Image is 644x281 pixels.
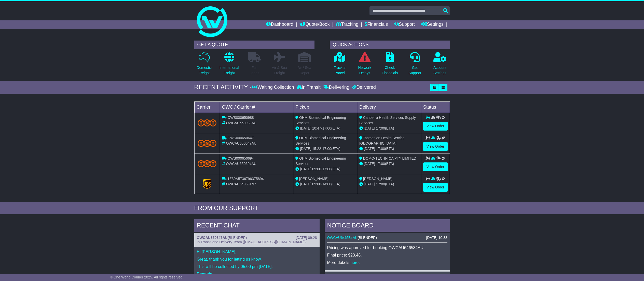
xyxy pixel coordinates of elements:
[423,142,448,151] a: View Order
[359,126,419,131] div: (ETA)
[266,20,293,29] a: Dashboard
[198,160,217,167] img: TNT_Domestic.png
[423,122,448,131] a: View Order
[295,156,346,166] span: OHM Biomedical Engineering Services
[197,257,317,262] p: Great, thank you for letting us know.
[364,126,375,130] span: [DATE]
[376,147,385,151] span: 17:00
[295,126,355,131] div: - (ETA)
[296,236,317,240] div: [DATE] 09:28
[381,52,398,79] a: CheckFinancials
[363,156,416,160] span: DOMO-TECHNICA PTY LIMITED
[299,20,330,29] a: Quote/Book
[197,240,306,244] span: In Transit and Delivery Team ([EMAIL_ADDRESS][DOMAIN_NAME])
[312,167,321,171] span: 09:00
[382,65,398,76] p: Check Financials
[299,177,328,181] span: [PERSON_NAME]
[322,147,331,151] span: 17:00
[110,275,184,279] span: © One World Courier 2025. All rights reserved.
[300,126,311,130] span: [DATE]
[194,205,450,212] div: FROM OUR SUPPORT
[336,20,358,29] a: Tracking
[330,41,450,49] div: QUICK ACTIONS
[351,85,376,90] div: Delivered
[423,183,448,192] a: View Order
[312,126,321,130] span: 10:47
[334,65,346,76] p: Track a Parcel
[325,219,450,233] div: NOTICE BOARD
[300,167,311,171] span: [DATE]
[272,65,287,76] p: Air & Sea Freight
[312,147,321,151] span: 15:22
[376,182,385,186] span: 17:00
[295,136,346,145] span: OHM Biomedical Engineering Services
[197,65,211,76] p: Domestic Freight
[376,126,385,130] span: 17:00
[295,182,355,187] div: - (ETA)
[364,182,375,186] span: [DATE]
[359,182,419,187] div: (ETA)
[358,52,371,79] a: NetworkDelays
[359,161,419,167] div: (ETA)
[227,156,254,160] span: OWS000650694
[322,85,351,90] div: Delivering
[194,41,314,49] div: GET A QUOTE
[300,147,311,151] span: [DATE]
[295,85,322,90] div: In Transit
[359,146,419,151] div: (ETA)
[322,126,331,130] span: 17:00
[198,119,217,126] img: TNT_Domestic.png
[365,20,388,29] a: Financials
[357,101,421,113] td: Delivery
[197,272,317,276] p: Regards,
[226,121,256,125] span: OWCAU650988AU
[327,245,447,250] p: Pricing was approved for booking OWCAU646534AU.
[364,147,375,151] span: [DATE]
[226,141,256,145] span: OWCAU650647AU
[364,162,375,166] span: [DATE]
[295,167,355,172] div: - (ETA)
[226,162,256,166] span: OWCAU650694AU
[312,182,321,186] span: 09:00
[194,101,220,113] td: Carrier
[359,136,405,145] span: Tasmanian Health Service, [GEOGRAPHIC_DATA]
[334,52,346,79] a: Track aParcel
[227,116,254,120] span: OWS000650988
[363,177,392,181] span: [PERSON_NAME]
[327,253,447,258] p: Final price: $23.48.
[227,136,254,140] span: OWS000650647
[327,236,358,240] a: OWCAU646534AU
[194,84,252,91] div: RECENT ACTIVITY -
[423,162,448,171] a: View Order
[197,249,317,254] p: Hi [PERSON_NAME],
[197,236,228,240] a: OWCAU650647AU
[421,101,450,113] td: Status
[197,236,317,240] div: ( )
[408,52,421,79] a: GetSupport
[359,236,376,240] span: BLENDER
[194,219,320,233] div: RECENT CHAT
[350,260,359,265] a: here
[433,52,447,79] a: AccountSettings
[408,65,421,76] p: Get Support
[295,146,355,151] div: - (ETA)
[220,101,293,113] td: OWC / Carrier #
[295,116,346,125] span: OHM Biomedical Engineering Services
[421,20,444,29] a: Settings
[226,182,256,186] span: OWCAU649591NZ
[433,65,446,76] p: Account Settings
[227,177,264,181] span: 1Z30A5736796375894
[229,236,246,240] span: BLENDER
[219,52,239,79] a: InternationalFreight
[293,101,357,113] td: Pickup
[252,85,295,90] div: Waiting Collection
[426,236,447,240] div: [DATE] 10:33
[203,179,211,189] img: GetCarrierServiceLogo
[322,182,331,186] span: 14:00
[376,162,385,166] span: 17:00
[196,52,212,79] a: DomesticFreight
[197,264,317,269] p: This will be collected by 05:00 pm [DATE].
[327,260,447,265] p: More details: .
[198,140,217,147] img: TNT_Domestic.png
[327,236,447,240] div: ( )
